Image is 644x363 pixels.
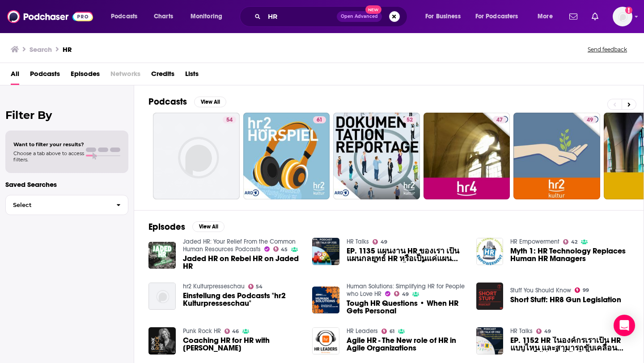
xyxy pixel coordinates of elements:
[510,238,559,245] a: HR Empowerment
[111,10,137,23] span: Podcasts
[614,315,635,336] div: Open Intercom Messenger
[536,329,551,334] a: 49
[510,247,629,262] a: Myth 1: HR Technology Replaces Human HR Managers
[390,329,394,333] span: 61
[223,116,236,123] a: 54
[587,116,593,125] span: 49
[419,9,472,24] button: open menu
[347,247,466,262] a: EP. 1135 แผนงาน HR ของเรา เป็นแผนกลยุทธ์ HR หรือเป็นแค่แผนงาน HR ในแต่ละปีเท่านั้น
[312,287,339,314] img: Tough HR Questions • When HR Gets Personal
[613,7,632,26] img: User Profile
[226,116,233,125] span: 54
[407,116,413,125] span: 52
[425,10,461,23] span: For Business
[30,67,60,85] a: Podcasts
[11,67,19,85] a: All
[30,45,52,54] h3: Search
[476,283,504,310] img: Short Stuff: HR8 Gun Legislation
[148,96,226,107] a: PodcastsView All
[185,67,199,85] a: Lists
[281,248,288,252] span: 45
[148,327,176,355] img: Coaching HR for HR with Julie Turney
[264,9,337,24] input: Search podcasts, credits, & more...
[71,67,100,85] a: Episodes
[232,329,239,333] span: 46
[424,113,510,199] a: 47
[493,116,506,123] a: 47
[531,9,564,24] button: open menu
[5,180,128,189] p: Saved Searches
[183,283,245,290] a: hr2 Kulturpresseschau
[510,327,533,335] a: HR Talks
[347,283,465,298] a: Human Solutions: Simplifying HR for People who Love HR
[588,9,602,24] a: Show notifications dropdown
[317,116,322,125] span: 61
[347,238,369,245] a: HR Talks
[148,242,176,269] img: Jaded HR on Rebel HR on Jaded HR
[151,67,174,85] a: Credits
[475,10,518,23] span: For Podcasters
[476,327,504,355] img: EP. 1152 HR ในองค์กรเราเป็น HR แบบไหน และสามารถขับเคลื่อนองค์กรให้สำเร็จได้หรือไม่
[510,337,629,352] a: EP. 1152 HR ในองค์กรเราเป็น HR แบบไหน และสามารถขับเคลื่อนองค์กรให้สำเร็จได้หรือไม่
[563,239,577,245] a: 42
[148,221,185,232] h2: Episodes
[333,113,420,199] a: 52
[256,285,263,289] span: 54
[105,9,149,24] button: open menu
[402,292,409,296] span: 49
[365,5,381,14] span: New
[13,141,84,148] span: Want to filter your results?
[148,96,187,107] h2: Podcasts
[394,291,409,296] a: 49
[571,240,577,244] span: 42
[13,150,84,163] span: Choose a tab above to access filters.
[192,221,225,232] button: View All
[337,11,382,22] button: Open AdvancedNew
[184,9,234,24] button: open menu
[5,195,128,215] button: Select
[183,238,296,253] a: Jaded HR: Your Relief From the Common Human Resources Podcasts
[510,296,621,304] a: Short Stuff: HR8 Gun Legislation
[148,283,176,310] img: Einstellung des Podcasts "hr2 Kulturpresseschau"
[183,292,302,307] a: Einstellung des Podcasts "hr2 Kulturpresseschau"
[513,113,600,199] a: 49
[381,329,394,334] a: 61
[312,327,339,355] img: Agile HR - The New role of HR in Agile Organizations
[7,8,93,25] a: Podchaser - Follow, Share and Rate Podcasts
[347,337,466,352] span: Agile HR - The New role of HR in Agile Organizations
[154,10,173,23] span: Charts
[585,46,630,53] button: Send feedback
[312,238,339,265] img: EP. 1135 แผนงาน HR ของเรา เป็นแผนกลยุทธ์ HR หรือเป็นแค่แผนงาน HR ในแต่ละปีเท่านั้น
[544,329,551,333] span: 49
[153,113,240,199] a: 54
[566,9,581,24] a: Show notifications dropdown
[183,337,302,352] a: Coaching HR for HR with Julie Turney
[148,221,225,232] a: EpisodesView All
[194,97,226,107] button: View All
[347,300,466,315] a: Tough HR Questions • When HR Gets Personal
[183,337,302,352] span: Coaching HR for HR with [PERSON_NAME]
[273,246,288,252] a: 45
[313,116,326,123] a: 61
[110,67,140,85] span: Networks
[583,288,589,292] span: 99
[5,109,128,122] h2: Filter By
[476,238,504,265] img: Myth 1: HR Technology Replaces Human HR Managers
[373,239,387,245] a: 49
[191,10,222,23] span: Monitoring
[183,255,302,270] span: Jaded HR on Rebel HR on Jaded HR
